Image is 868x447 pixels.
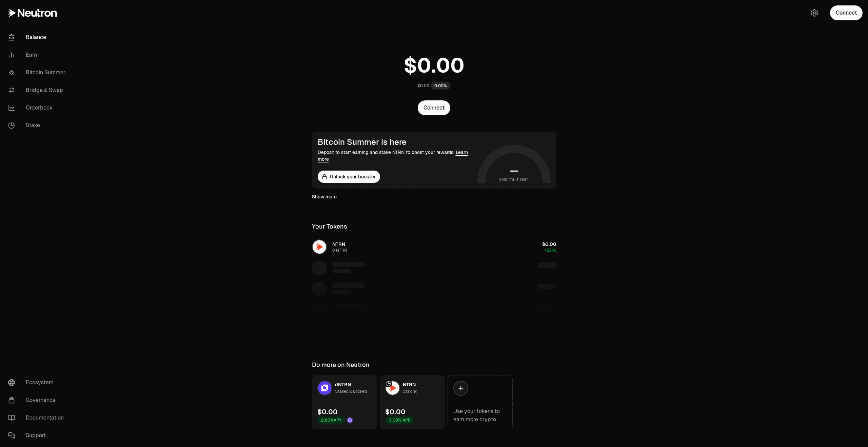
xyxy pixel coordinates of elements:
[431,82,451,90] div: 0.00%
[380,375,445,429] a: NTRN LogoNTRNStaking$0.003.00% APR
[385,407,406,416] div: $0.00
[3,46,73,64] a: Earn
[312,360,370,370] div: Do more on Neutron
[335,388,367,395] div: Staked & Locked
[3,81,73,99] a: Bridge & Swap
[3,28,73,46] a: Balance
[448,375,513,429] a: Use your tokens to earn more crypto.
[3,64,73,81] a: Bitcoin Summer
[403,382,416,388] span: NTRN
[347,417,353,423] img: Drop
[3,117,73,134] a: Stake
[3,99,73,117] a: Orderbook
[318,381,332,395] img: dNTRN Logo
[317,407,338,416] div: $0.00
[318,171,380,183] button: Unlock your booster
[317,416,345,424] div: 2.60% APY
[510,165,518,176] h1: --
[335,382,351,388] span: dNTRN
[418,100,450,115] button: Connect
[312,193,337,200] a: Show more
[3,374,73,391] a: Ecosystem
[453,407,507,424] div: Use your tokens to earn more crypto.
[385,416,414,424] div: 3.00% APR
[312,222,347,231] div: Your Tokens
[3,427,73,444] a: Support
[417,83,429,89] div: $0.00
[403,388,417,395] div: Staking
[3,391,73,409] a: Governance
[830,5,863,20] button: Connect
[318,149,475,162] div: Deposit to start earning and stake NTRN to boost your rewards.
[499,176,529,183] span: your multiplier
[312,375,377,429] a: dNTRN LogodNTRNStaked & Locked$0.002.60%APYDrop
[386,381,399,395] img: NTRN Logo
[318,137,475,147] div: Bitcoin Summer is here
[3,409,73,427] a: Documentation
